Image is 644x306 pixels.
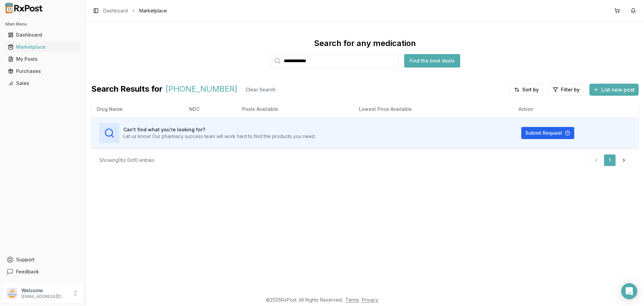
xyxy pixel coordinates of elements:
[362,297,378,303] a: Privacy
[589,87,639,94] a: List new post
[184,101,237,117] th: NDC
[3,3,46,13] img: RxPost Logo
[521,127,574,139] button: Submit Request
[8,44,77,50] div: Marketplace
[5,53,80,65] a: My Posts
[3,266,83,278] button: Feedback
[3,254,83,266] button: Support
[103,7,167,14] nav: breadcrumb
[99,157,154,164] div: Showing 0 to 0 of 0 entries
[16,268,39,275] span: Feedback
[3,42,83,52] button: Marketplace
[604,154,616,166] a: 1
[103,7,128,14] a: Dashboard
[8,68,77,75] div: Purchases
[3,78,83,89] button: Sales
[5,65,80,77] a: Purchases
[21,287,68,294] p: Welcome
[91,101,184,117] th: Drug Name
[8,32,77,38] div: Dashboard
[404,54,460,68] button: Find the best deals
[345,297,359,303] a: Terms
[21,294,68,299] p: [EMAIL_ADDRESS][DOMAIN_NAME]
[617,154,631,166] a: Go to next page
[561,86,580,93] span: Filter by
[5,21,80,27] h2: Main Menu
[5,77,80,89] a: Sales
[237,101,354,117] th: Posts Available
[548,84,584,96] button: Filter by
[522,86,539,93] span: Sort by
[8,56,77,62] div: My Posts
[590,154,631,166] nav: pagination
[3,30,83,40] button: Dashboard
[240,84,281,96] button: Clear Search
[314,38,416,49] div: Search for any medication
[91,84,163,96] span: Search Results for
[8,80,77,87] div: Sales
[7,288,17,299] img: User avatar
[3,66,83,77] button: Purchases
[621,283,637,299] div: Open Intercom Messenger
[165,84,237,96] span: [PHONE_NUMBER]
[139,7,167,14] span: Marketplace
[5,29,80,41] a: Dashboard
[123,126,316,133] h3: Can't find what you're looking for?
[510,84,543,96] button: Sort by
[5,41,80,53] a: Marketplace
[354,101,513,117] th: Lowest Price Available
[123,133,316,140] p: Let us know! Our pharmacy success team will work hard to find the products you need.
[513,101,639,117] th: Action
[601,86,635,94] span: List new post
[3,54,83,64] button: My Posts
[589,84,639,96] button: List new post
